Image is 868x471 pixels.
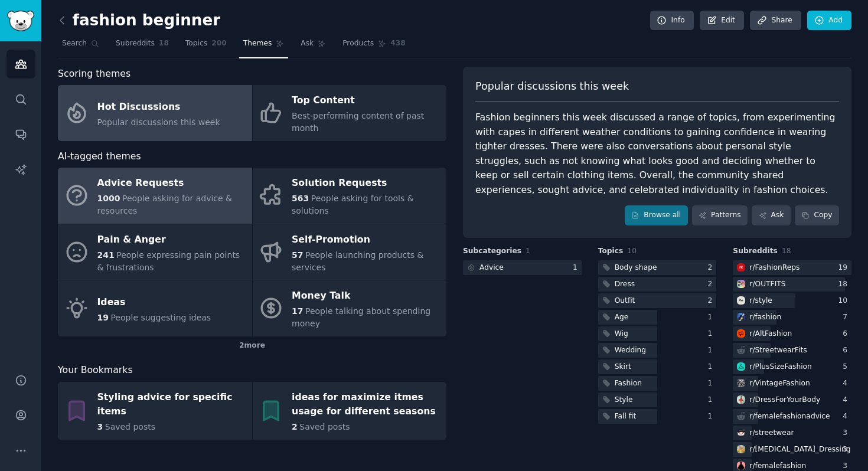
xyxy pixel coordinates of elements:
div: r/ PlusSizeFashion [749,362,812,372]
a: Pain & Anger241People expressing pain points & frustrations [58,224,252,280]
a: Skirt1 [598,359,717,374]
span: Popular discussions this week [97,117,220,127]
img: femalefashion [737,462,745,470]
a: Money Talk17People talking about spending money [253,280,447,336]
div: 18 [838,279,851,290]
div: Outfit [615,296,635,306]
div: 1 [708,345,717,356]
div: 7 [843,312,851,323]
img: GummySearch logo [7,11,34,31]
div: r/ OUTFITS [749,279,785,290]
div: 2 more [58,336,446,355]
span: People launching products & services [292,250,423,272]
div: r/ style [749,296,772,306]
a: Styling advice for specific items3Saved posts [58,382,252,440]
div: 1 [708,395,717,405]
span: Scoring themes [58,67,130,81]
a: Info [650,11,694,31]
div: r/ [MEDICAL_DATA]_Dressing [749,444,850,455]
button: Copy [795,205,839,225]
span: Ask [301,38,314,49]
div: 4 [843,378,851,389]
a: streetwearr/streetwear3 [733,426,851,440]
span: Saved posts [105,422,155,431]
div: Fashion [615,378,642,389]
div: 2 [708,296,717,306]
a: Solution Requests563People asking for tools & solutions [253,168,447,224]
div: 1 [573,263,582,273]
div: 4 [843,411,851,422]
span: 57 [292,250,303,260]
span: People asking for advice & resources [97,194,233,215]
span: People asking for tools & solutions [292,194,414,215]
span: 17 [292,306,303,316]
div: Pain & Anger [97,230,246,249]
a: Patterns [692,205,748,225]
div: Solution Requests [292,174,440,193]
img: VintageFashion [737,379,745,387]
a: Body shape2 [598,260,717,275]
a: Fall fit1 [598,409,717,424]
a: Ask [296,34,330,58]
div: 1 [708,378,717,389]
div: 2 [708,263,717,273]
a: Hot DiscussionsPopular discussions this week [58,85,252,141]
div: 1 [708,329,717,339]
div: Style [615,395,633,405]
div: 2 [708,279,717,290]
a: Topics200 [181,34,231,58]
img: Dopamine_Dressing [737,445,745,453]
span: 1000 [97,194,120,203]
a: Outfit2 [598,293,717,308]
span: People talking about spending money [292,306,430,328]
a: r/StreetwearFits6 [733,343,851,358]
a: r/femalefashionadvice4 [733,409,851,424]
a: Age1 [598,310,717,325]
div: r/ StreetwearFits [749,345,807,356]
div: r/ streetwear [749,428,794,439]
div: 1 [708,362,717,372]
span: Popular discussions this week [475,79,629,94]
span: 10 [627,247,637,255]
div: 3 [843,444,851,455]
div: 4 [843,395,851,405]
div: Body shape [615,263,657,273]
img: fashion [737,313,745,321]
span: Subreddits [116,38,155,49]
a: Browse all [625,205,688,225]
div: Fall fit [615,411,637,422]
span: 438 [390,38,406,49]
a: PlusSizeFashionr/PlusSizeFashion5 [733,359,851,374]
span: 241 [97,250,115,260]
a: Subreddits18 [112,34,173,58]
span: Your Bookmarks [58,363,133,378]
div: 5 [843,362,851,372]
span: Search [62,38,87,49]
a: Fashion1 [598,376,717,391]
div: 3 [843,428,851,439]
div: r/ femalefashionadvice [749,411,830,422]
div: Self-Promotion [292,230,440,249]
a: Search [58,34,103,58]
div: ideas for maximize itmes usage for different seasons [292,388,440,421]
span: 200 [211,38,227,49]
div: Ideas [97,293,211,312]
div: Wedding [615,345,646,356]
div: r/ AltFashion [749,329,792,339]
span: Products [342,38,374,49]
a: Share [750,11,801,31]
div: 19 [838,263,851,273]
span: People expressing pain points & frustrations [97,250,240,272]
span: 1 [526,247,530,255]
div: r/ fashion [749,312,781,323]
span: Topics [185,38,207,49]
a: AltFashionr/AltFashion6 [733,326,851,341]
span: People suggesting ideas [110,313,211,322]
a: Dopamine_Dressingr/[MEDICAL_DATA]_Dressing3 [733,442,851,457]
span: 18 [159,38,169,49]
div: 10 [838,296,851,306]
a: FashionRepsr/FashionReps19 [733,260,851,275]
div: Wig [615,329,628,339]
div: Fashion beginners this week discussed a range of topics, from experimenting with capes in differe... [475,110,839,197]
span: Saved posts [299,422,350,431]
